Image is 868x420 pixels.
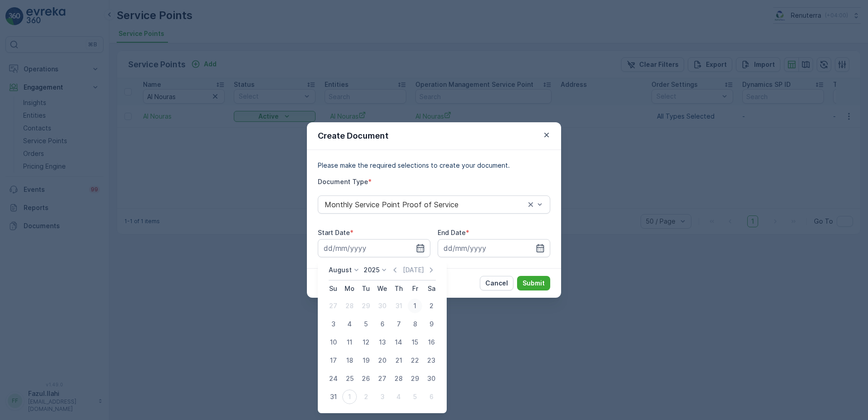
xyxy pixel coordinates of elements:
th: Sunday [325,280,341,297]
div: 7 [391,317,406,331]
label: Start Date [318,229,350,236]
div: 18 [342,353,357,368]
div: 5 [359,317,373,331]
div: 27 [326,299,340,313]
p: August [329,265,352,275]
div: 28 [391,371,406,386]
input: dd/mm/yyyy [318,239,430,257]
div: 1 [408,299,422,313]
div: 14 [391,335,406,350]
div: 15 [408,335,422,350]
div: 2 [359,390,373,404]
p: Cancel [485,279,508,288]
th: Friday [407,280,423,297]
button: Cancel [480,276,513,290]
div: 6 [375,317,390,331]
div: 29 [408,371,422,386]
div: 19 [359,353,373,368]
th: Monday [341,280,358,297]
div: 12 [359,335,373,350]
th: Tuesday [358,280,374,297]
div: 25 [342,371,357,386]
div: 30 [375,299,390,313]
p: 2025 [364,265,380,275]
div: 27 [375,371,390,386]
p: Submit [523,279,545,288]
div: 6 [424,390,439,404]
label: Document Type [318,178,368,185]
div: 1 [342,390,357,404]
div: 30 [424,371,439,386]
div: 29 [359,299,373,313]
div: 13 [375,335,390,350]
div: 5 [408,390,422,404]
div: 3 [375,390,390,404]
div: 9 [424,317,439,331]
div: 26 [359,371,373,386]
div: 22 [408,353,422,368]
div: 4 [391,390,406,404]
th: Thursday [390,280,407,297]
button: Submit [517,276,550,290]
div: 8 [408,317,422,331]
div: 31 [326,390,340,404]
p: Please make the required selections to create your document. [318,161,550,170]
div: 4 [342,317,357,331]
input: dd/mm/yyyy [438,239,550,257]
div: 21 [391,353,406,368]
div: 28 [342,299,357,313]
div: 31 [391,299,406,313]
p: Create Document [318,130,389,142]
div: 10 [326,335,340,350]
div: 20 [375,353,390,368]
div: 16 [424,335,439,350]
th: Saturday [423,280,439,297]
div: 23 [424,353,439,368]
div: 17 [326,353,340,368]
p: [DATE] [403,265,424,275]
div: 11 [342,335,357,350]
label: End Date [438,229,466,236]
div: 24 [326,371,340,386]
div: 3 [326,317,340,331]
div: 2 [424,299,439,313]
th: Wednesday [374,280,390,297]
